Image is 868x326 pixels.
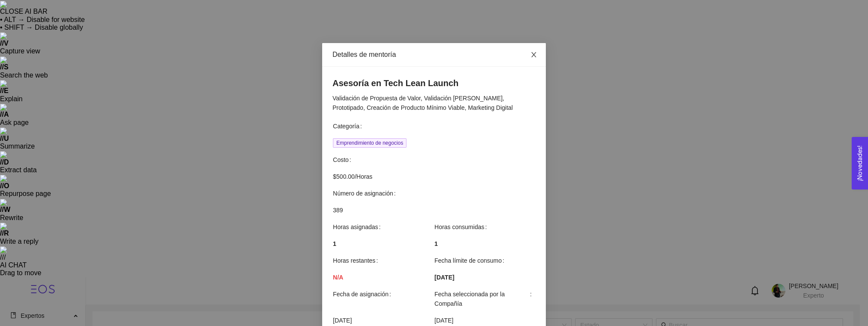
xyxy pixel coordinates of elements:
span: [DATE] [434,273,454,282]
span: [DATE] [434,316,535,325]
span: Fecha de asignación [333,289,394,299]
strong: N/A [333,274,343,281]
span: [DATE] [333,316,434,325]
span: Fecha seleccionada por la Compañía [434,289,535,308]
